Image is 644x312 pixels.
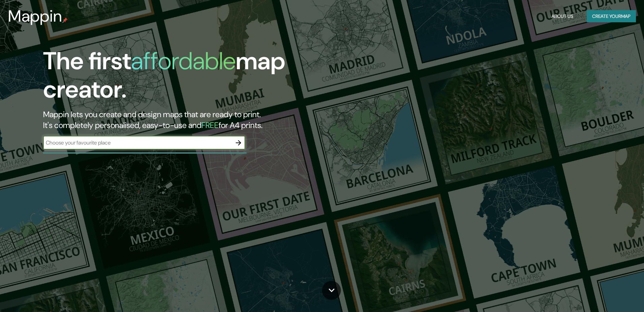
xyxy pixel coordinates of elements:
[62,18,68,23] img: mappin-pin
[201,120,219,130] h5: FREE
[43,109,365,131] h2: Mappin lets you create and design maps that are ready to print. It's completely personalised, eas...
[587,10,636,23] button: Create yourmap
[43,47,365,109] h1: The first map creator.
[549,10,576,23] button: About Us
[8,7,62,26] h3: Mappin
[131,45,236,77] h1: affordable
[43,139,232,147] input: Choose your favourite place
